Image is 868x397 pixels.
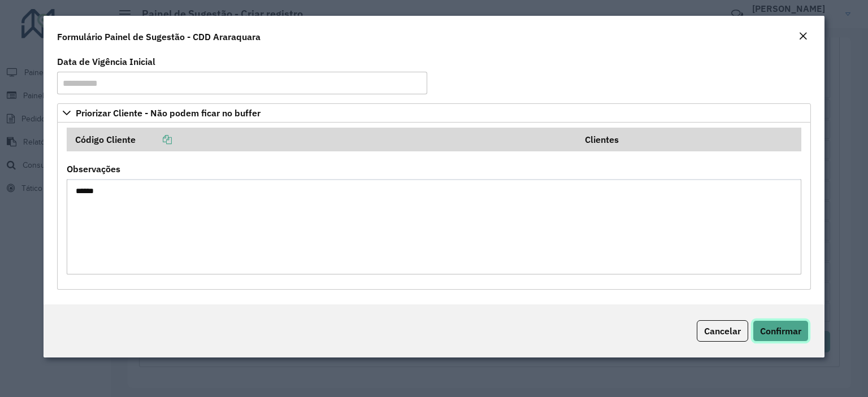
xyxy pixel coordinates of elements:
[67,128,577,151] th: Código Cliente
[57,103,811,123] a: Priorizar Cliente - Não podem ficar no buffer
[795,29,811,44] button: Close
[704,325,741,337] span: Cancelar
[697,320,748,342] button: Cancelar
[753,320,809,342] button: Confirmar
[76,108,261,117] span: Priorizar Cliente - Não podem ficar no buffer
[136,134,172,145] a: Copiar
[798,32,808,41] em: Fechar
[57,30,261,43] h4: Formulário Painel de Sugestão - CDD Araraquara
[760,325,801,337] span: Confirmar
[577,128,801,151] th: Clientes
[57,123,811,290] div: Priorizar Cliente - Não podem ficar no buffer
[67,162,120,176] label: Observações
[57,55,155,68] label: Data de Vigência Inicial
